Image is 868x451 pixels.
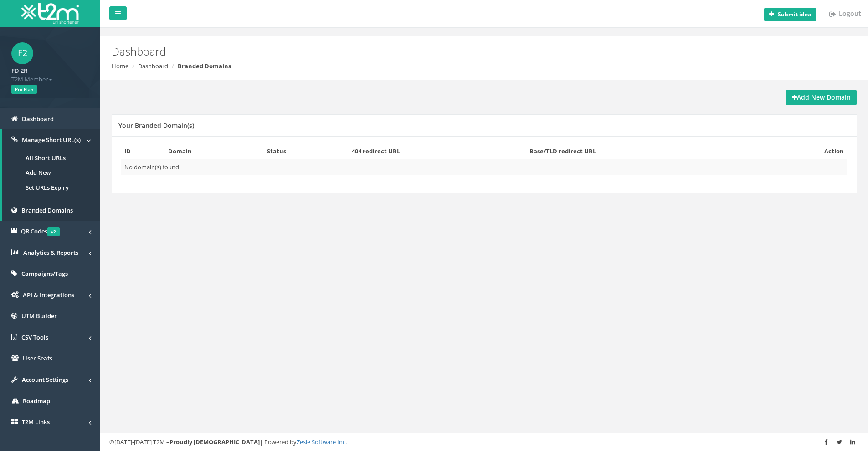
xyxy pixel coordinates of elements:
img: T2M [21,3,79,24]
strong: Add New Domain [792,93,851,101]
td: No domain(s) found. [121,159,847,175]
strong: FD 2R [11,66,27,75]
th: Status [263,143,348,159]
span: Account Settings [22,375,68,384]
span: API & Integrations [23,291,74,299]
span: Branded Domains [21,206,73,214]
span: User Seats [23,354,52,362]
a: All Short URLs [2,151,100,166]
span: Analytics & Reports [23,248,78,257]
th: Domain [164,143,263,159]
span: Roadmap [23,397,50,405]
span: F2 [11,42,33,64]
span: T2M Links [22,418,50,426]
button: Submit idea [764,8,816,21]
span: UTM Builder [21,312,57,320]
th: 404 redirect URL [348,143,526,159]
strong: Branded Domains [178,62,231,70]
span: Campaigns/Tags [21,269,68,278]
a: Set URLs Expiry [2,180,100,195]
a: Add New Domain [786,90,857,105]
span: Dashboard [22,115,54,123]
a: Dashboard [138,62,168,70]
h5: Your Branded Domain(s) [118,122,194,129]
span: v2 [47,227,60,236]
a: Add New [2,165,100,180]
a: Home [112,62,128,70]
th: ID [121,143,164,159]
b: Submit idea [778,10,811,18]
span: Pro Plan [11,85,37,94]
strong: Proudly [DEMOGRAPHIC_DATA] [169,438,260,446]
span: Manage Short URL(s) [22,136,81,144]
a: Zesle Software Inc. [297,438,347,446]
a: FD 2R T2M Member [11,64,89,83]
span: T2M Member [11,75,89,84]
span: CSV Tools [21,333,48,341]
div: ©[DATE]-[DATE] T2M – | Powered by [109,438,859,446]
th: Action [761,143,847,159]
h2: Dashboard [112,46,730,57]
th: Base/TLD redirect URL [526,143,762,159]
span: QR Codes [21,227,60,235]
